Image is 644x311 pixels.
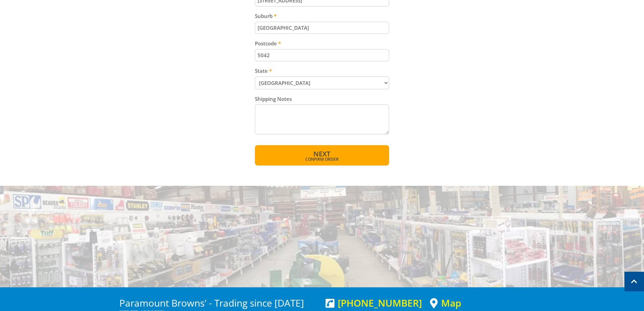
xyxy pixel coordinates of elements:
span: Confirm order [269,157,375,161]
button: Next Confirm order [255,145,389,165]
label: Suburb [255,12,389,20]
select: Please select your state. [255,76,389,89]
a: View a map of Gepps Cross location [430,297,461,309]
label: State [255,67,389,75]
input: Please enter your suburb. [255,22,389,34]
label: Shipping Notes [255,95,389,103]
h3: Paramount Browns' - Trading since [DATE] [119,297,319,308]
label: Postcode [255,39,389,47]
input: Please enter your postcode. [255,49,389,61]
div: [PHONE_NUMBER] [326,297,422,308]
span: Next [313,149,330,158]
